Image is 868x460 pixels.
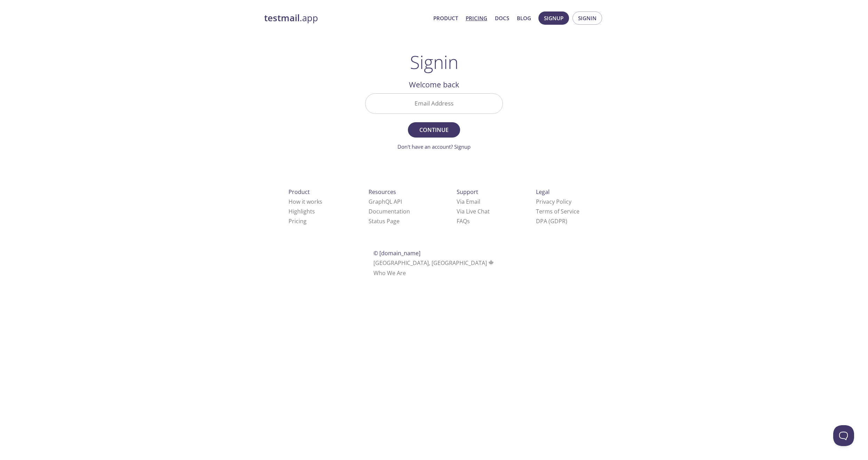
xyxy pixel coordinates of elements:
[408,122,460,138] button: Continue
[467,217,470,225] span: s
[369,188,396,196] span: Resources
[416,125,452,135] span: Continue
[373,259,495,267] span: [GEOGRAPHIC_DATA], [GEOGRAPHIC_DATA]
[536,188,550,196] span: Legal
[369,198,402,205] a: GraphQL API
[289,188,310,196] span: Product
[578,14,597,23] span: Signin
[369,217,400,225] a: Status Page
[289,217,307,225] a: Pricing
[373,269,406,277] a: Who We Are
[517,14,531,23] a: Blog
[457,188,478,196] span: Support
[536,217,567,225] a: DPA (GDPR)
[536,198,571,205] a: Privacy Policy
[264,12,300,24] strong: testmail
[833,425,854,446] iframe: Help Scout Beacon - Open
[495,14,509,23] a: Docs
[457,198,480,205] a: Via Email
[457,208,490,215] a: Via Live Chat
[369,208,410,215] a: Documentation
[457,217,470,225] a: FAQ
[289,208,315,215] a: Highlights
[410,52,458,72] h1: Signin
[289,198,322,205] a: How it works
[538,11,569,25] button: Signup
[397,143,471,150] a: Don't have an account? Signup
[536,208,579,215] a: Terms of Service
[573,11,602,25] button: Signin
[433,14,458,23] a: Product
[544,14,563,23] span: Signup
[466,14,487,23] a: Pricing
[365,79,503,91] h2: Welcome back
[264,12,428,24] a: testmail.app
[373,249,420,257] span: © [DOMAIN_NAME]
